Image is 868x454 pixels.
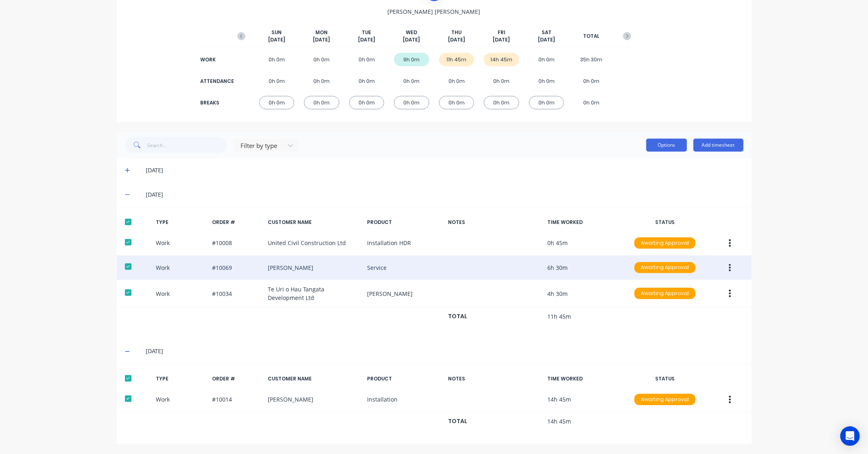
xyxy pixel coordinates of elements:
[156,219,206,226] div: TYPE
[406,29,417,36] span: WED
[840,426,860,446] div: Open Intercom Messenger
[529,74,564,88] div: 0h 0m
[693,139,743,152] button: Add timesheet
[147,137,227,153] input: Search...
[634,288,695,299] div: Awaiting Approval
[628,375,702,382] div: STATUS
[628,219,702,226] div: STATUS
[634,237,695,249] div: Awaiting Approval
[484,74,519,88] div: 0h 0m
[212,375,262,382] div: ORDER #
[313,36,330,43] span: [DATE]
[498,29,505,36] span: FRI
[574,74,609,88] div: 0h 0m
[349,53,385,66] div: 0h 0m
[547,375,621,382] div: TIME WORKED
[146,347,743,356] div: [DATE]
[358,36,375,43] span: [DATE]
[201,56,233,63] div: WORK
[542,29,551,36] span: SAT
[493,36,510,43] span: [DATE]
[529,53,564,66] div: 0h 0m
[439,96,474,109] div: 0h 0m
[448,219,541,226] div: NOTES
[388,7,481,16] span: [PERSON_NAME] [PERSON_NAME]
[268,219,361,226] div: CUSTOMER NAME
[394,53,429,66] div: 9h 0m
[646,139,687,152] button: Options
[349,96,385,109] div: 0h 0m
[529,96,564,109] div: 0h 0m
[394,96,429,109] div: 0h 0m
[484,53,519,66] div: 14h 45m
[538,36,555,43] span: [DATE]
[547,219,621,226] div: TIME WORKED
[448,36,465,43] span: [DATE]
[146,166,743,175] div: [DATE]
[367,375,441,382] div: PRODUCT
[439,74,474,88] div: 0h 0m
[634,262,695,274] div: Awaiting Approval
[201,99,233,106] div: BREAKS
[156,375,206,382] div: TYPE
[315,29,328,36] span: MON
[259,96,295,109] div: 0h 0m
[484,96,519,109] div: 0h 0m
[304,96,339,109] div: 0h 0m
[146,190,743,199] div: [DATE]
[574,96,609,109] div: 0h 0m
[574,53,609,66] div: 35h 30m
[268,375,361,382] div: CUSTOMER NAME
[212,219,262,226] div: ORDER #
[304,53,339,66] div: 0h 0m
[403,36,420,43] span: [DATE]
[451,29,461,36] span: THU
[634,394,695,405] div: Awaiting Approval
[271,29,282,36] span: SUN
[259,74,295,88] div: 0h 0m
[439,53,474,66] div: 11h 45m
[304,74,339,88] div: 0h 0m
[362,29,371,36] span: TUE
[367,219,441,226] div: PRODUCT
[201,78,233,85] div: ATTENDANCE
[349,74,385,88] div: 0h 0m
[448,375,541,382] div: NOTES
[394,74,429,88] div: 0h 0m
[259,53,295,66] div: 0h 0m
[268,36,285,43] span: [DATE]
[583,33,599,40] span: TOTAL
